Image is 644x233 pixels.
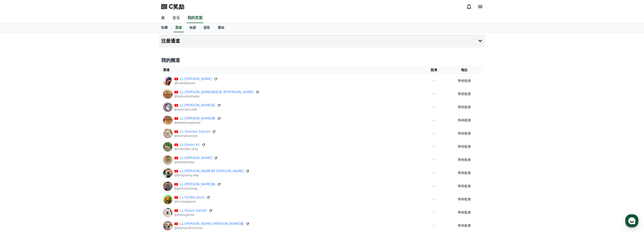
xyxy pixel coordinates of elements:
[180,182,216,186] font: LL-[PERSON_NAME]格
[161,16,165,20] font: 家
[458,118,471,122] font: 等待批准
[433,197,434,201] font: -
[163,155,172,165] img: LL-塔拉斯·塔马约
[174,174,199,177] font: @forstjimmy-d4p
[180,182,216,187] a: LL-[PERSON_NAME]格
[458,92,471,96] font: 等待批准
[180,142,200,147] a: LL-Dunto Kc
[180,169,244,174] a: LL-[PERSON_NAME]特·[PERSON_NAME]
[163,168,172,178] img: LL-福斯特·吉米
[180,169,244,173] font: LL-[PERSON_NAME]特·[PERSON_NAME]
[200,23,214,32] a: 提取
[458,158,471,162] font: 等待批准
[180,129,210,134] a: LL-Stampe Sances
[458,197,471,201] font: 等待批准
[12,156,20,160] span: Home
[180,90,254,94] font: LL-[PERSON_NAME]纳茨基·罗[PERSON_NAME]
[174,108,198,111] font: @dyercierra-b8c
[433,131,434,135] font: -
[174,200,196,203] font: @ll-tumbejenni
[174,121,200,124] font: @winborneybanez
[172,16,180,20] font: 音乐
[180,156,212,160] font: LL-[PERSON_NAME]
[163,68,170,72] font: 渠道
[433,79,434,83] font: -
[458,171,471,175] font: 等待批准
[163,89,172,99] img: LL-霍伊纳茨基·罗哈利
[173,23,184,32] a: 渠道
[163,142,172,151] img: LL-Dunto Kc
[180,209,207,212] font: LL-Shack Garreh
[433,171,434,175] font: -
[180,103,216,108] a: LL-[PERSON_NAME]拉
[1,149,31,161] a: Home
[159,34,485,47] button: 注册通道
[433,224,434,227] font: -
[180,195,204,200] a: LL-Tumbe Jenni
[180,76,212,81] a: LL-[PERSON_NAME]
[39,156,53,160] span: Messages
[458,145,471,148] font: 等待批准
[180,116,216,121] a: LL-[PERSON_NAME]斯
[214,23,228,32] a: 通知
[433,92,434,96] font: -
[163,195,172,204] img: LL-Tumbe Jenni
[180,208,207,213] a: LL-Shack Garreh
[175,26,182,29] font: 渠道
[161,57,180,63] font: 我的频道
[180,116,216,120] font: LL-[PERSON_NAME]斯
[174,187,198,190] font: @gartincalumag
[431,68,437,72] font: 批准
[458,105,471,109] font: 等待批准
[163,129,172,138] img: LL-Stampe Sances
[180,155,212,160] a: LL-[PERSON_NAME]
[163,221,172,230] img: LL-罗曼·芬奇曼
[174,82,195,85] font: @ll-whedhanik
[161,26,168,29] font: 轮廓
[174,95,200,98] font: @hojnackirohaley
[174,226,203,230] font: @lohmannfinchman
[174,147,198,151] font: @ll-duntokc-w3y
[458,224,471,227] font: 等待批准
[433,158,434,162] font: -
[169,3,184,10] font: C奖励
[187,13,204,23] a: 我的页面
[157,23,172,32] a: 轮廓
[180,195,204,199] font: LL-Tumbe Jenni
[174,161,195,164] font: @tarastamayo
[458,131,471,135] font: 等待批准
[433,105,434,109] font: -
[433,118,434,122] font: -
[180,130,210,133] font: LL-Stampe Sances
[161,38,180,44] font: 注册通道
[163,208,172,217] img: LL-Shack Garreh
[433,145,434,148] font: -
[161,3,184,10] a: C奖励
[180,77,212,81] font: LL-[PERSON_NAME]
[180,103,216,107] font: LL-[PERSON_NAME]拉
[189,26,196,29] font: 收据
[433,184,434,188] font: -
[163,182,172,191] img: LL-加廷·卡卢马格
[180,222,244,225] font: LL-[PERSON_NAME]·[PERSON_NAME]曼
[218,26,224,29] font: 通知
[163,103,172,112] img: LL-戴尔·西拉
[180,143,200,146] font: LL-Dunto Kc
[461,68,468,72] font: 地位
[458,184,471,188] font: 等待批准
[157,13,169,23] a: 家
[70,156,81,160] span: Settings
[174,134,197,138] font: @stampesances
[458,79,471,83] font: 等待批准
[61,149,90,161] a: Settings
[174,213,195,217] font: @shackgarreh
[433,210,434,214] font: -
[169,13,184,23] a: 音乐
[163,116,172,125] img: LL-温伯恩·伊巴涅斯
[458,210,471,214] font: 等待批准
[31,149,61,161] a: Messages
[163,76,172,86] img: LL-Whed Hanik
[204,26,210,29] font: 提取
[180,221,244,226] a: LL-[PERSON_NAME]·[PERSON_NAME]曼
[186,23,200,32] a: 收据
